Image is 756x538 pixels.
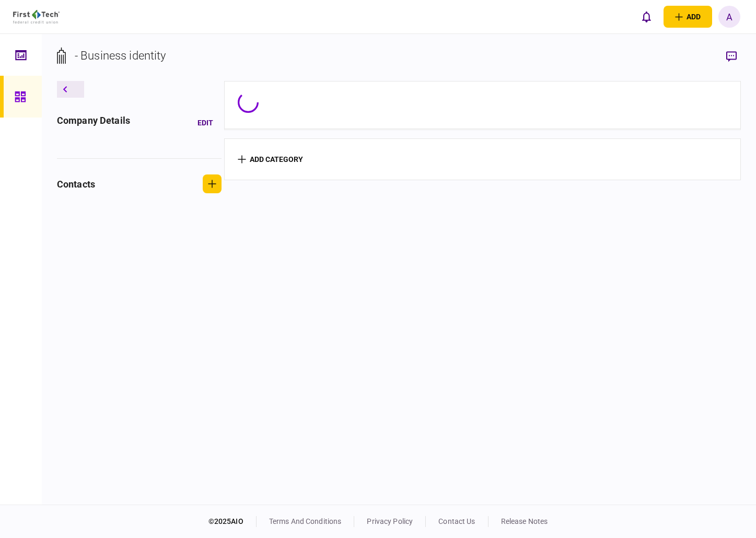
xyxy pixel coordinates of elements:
[438,517,475,525] a: contact us
[269,517,342,525] a: terms and conditions
[367,517,413,525] a: privacy policy
[238,155,303,163] button: add category
[13,10,60,24] img: client company logo
[75,47,166,64] div: - Business identity
[635,6,657,28] button: open notifications list
[57,113,130,132] div: company details
[501,517,548,525] a: release notes
[664,6,712,28] button: open adding identity options
[208,516,257,527] div: © 2025 AIO
[718,6,740,28] button: A
[189,113,222,132] button: Edit
[57,177,95,191] div: contacts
